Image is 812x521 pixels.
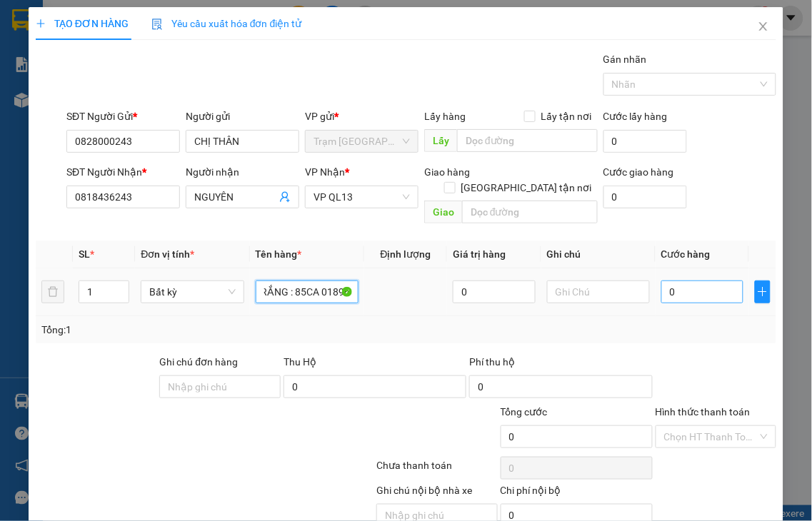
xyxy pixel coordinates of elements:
span: Giá trị hàng [453,248,506,260]
span: TẠO ĐƠN HÀNG [36,18,129,29]
label: Hình thức thanh toán [656,406,751,418]
span: Lấy hàng [424,111,466,122]
span: Bất kỳ [149,281,235,303]
span: plus [36,19,46,29]
input: Ghi chú đơn hàng [159,375,281,398]
div: Người gửi [186,108,299,124]
label: Cước giao hàng [603,166,674,178]
span: Lấy tận nơi [536,108,598,124]
button: delete [41,280,64,303]
span: Đơn vị tính [141,248,194,260]
label: Ghi chú đơn hàng [159,356,238,368]
span: Trạm Ninh Hải [314,131,410,152]
div: Người nhận [186,164,299,180]
label: Gán nhãn [603,54,647,65]
input: VD: Bàn, Ghế [256,280,359,303]
th: Ghi chú [541,241,656,268]
span: SL [79,248,90,260]
span: plus [756,286,770,298]
div: Ghi chú nội bộ nhà xe [376,482,498,504]
div: Tổng: 1 [41,322,315,338]
span: Định lượng [381,248,431,260]
button: Close [743,7,783,47]
input: 0 [453,280,535,303]
span: user-add [279,191,291,203]
div: SĐT Người Gửi [66,108,180,124]
span: Yêu cầu xuất hóa đơn điện tử [151,18,302,29]
span: Tên hàng [256,248,302,260]
input: Cước lấy hàng [603,130,687,153]
div: Phí thu hộ [469,354,652,375]
span: Cước hàng [661,248,711,260]
span: VP Nhận [305,166,345,178]
span: VP QL13 [314,186,410,208]
span: Giao [424,201,462,223]
span: Thu Hộ [284,356,316,368]
span: Lấy [424,129,457,152]
div: Chi phí nội bộ [501,482,653,504]
input: Dọc đường [457,129,598,152]
span: close [758,21,769,32]
img: icon [151,19,163,30]
button: plus [755,280,771,303]
div: Chưa thanh toán [375,457,499,482]
span: Giao hàng [424,166,470,178]
span: Tổng cước [501,406,548,418]
input: Ghi Chú [547,280,650,303]
div: VP gửi [305,108,418,124]
span: [GEOGRAPHIC_DATA] tận nơi [456,180,598,196]
input: Cước giao hàng [603,186,687,208]
label: Cước lấy hàng [603,111,668,122]
input: Dọc đường [462,201,598,223]
div: SĐT Người Nhận [66,164,180,180]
